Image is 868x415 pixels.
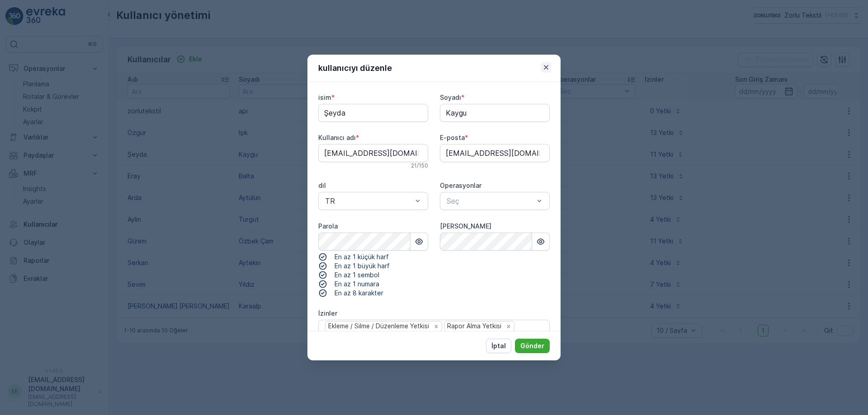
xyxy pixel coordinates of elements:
[335,289,383,298] span: En az 8 karakter
[515,339,550,353] button: Gönder
[440,222,491,230] label: [PERSON_NAME]
[318,182,326,189] label: dil
[491,341,506,350] p: İptal
[318,222,338,230] label: Parola
[335,252,389,261] span: En az 1 küçük harf
[431,322,441,331] div: Remove Ekleme / Silme / Düzenleme Yetkisi
[444,322,503,331] div: Rapor Alma Yetkisi
[504,322,514,331] div: Remove Rapor Alma Yetkisi
[318,93,331,101] label: isim
[440,182,481,189] label: Operasyonlar
[318,309,337,317] label: İzinler
[447,196,534,206] p: Seç
[486,339,511,353] button: İptal
[335,261,390,270] span: En az 1 büyük harf
[318,134,356,141] label: Kullanıcı adı
[440,134,465,141] label: E-posta
[440,93,461,101] label: Soyadı
[335,270,379,280] span: En az 1 sembol
[520,341,544,350] p: Gönder
[335,280,379,289] span: En az 1 numara
[325,322,430,331] div: Ekleme / Silme / Düzenleme Yetkisi
[318,62,392,75] p: kullanıcıyı düzenle
[411,162,428,169] p: 21 / 150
